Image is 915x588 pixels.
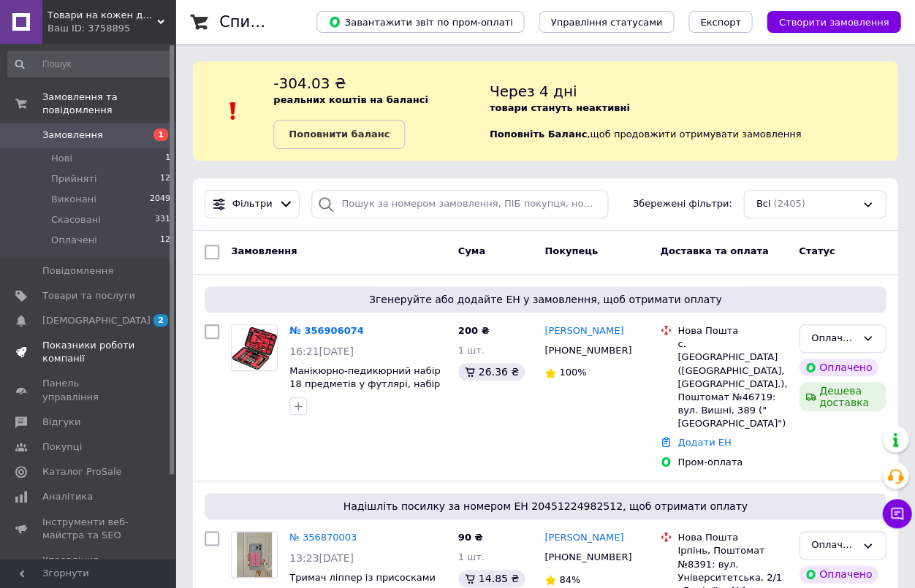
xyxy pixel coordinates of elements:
span: [DEMOGRAPHIC_DATA] [42,314,151,327]
a: Манікюрно-педикюрний набір 18 предметів у футлярі, набір для манікюру V&A [289,365,440,403]
div: Пром-оплата [677,456,787,469]
span: Товари та послуги [42,289,135,302]
span: [PHONE_NUMBER] [544,345,631,356]
div: Нова Пошта [677,324,787,337]
span: 2 [153,314,168,327]
span: Фільтри [232,197,273,211]
span: Статус [799,245,835,256]
span: Через 4 дні [490,83,577,100]
div: Дешева доставка [799,382,886,411]
a: Фото товару [231,531,278,578]
span: Cума [458,245,485,256]
span: Інструменти веб-майстра та SEO [42,516,135,542]
button: Експорт [688,11,753,33]
span: Збережені фільтри: [632,197,732,211]
span: 16:21[DATE] [289,345,354,357]
span: Товари на кожен день [48,9,157,22]
span: [PHONE_NUMBER] [544,551,631,562]
b: товари стануть неактивні [490,102,630,113]
span: Повідомлення [42,264,113,278]
span: 1 [165,152,170,165]
a: Фото товару [231,324,278,371]
img: Фото товару [232,325,277,370]
span: Створити замовлення [778,17,889,28]
div: 26.36 ₴ [458,363,525,381]
a: Додати ЕН [677,437,731,448]
span: Покупці [42,440,82,454]
span: Каталог ProSale [42,465,121,478]
span: -304.03 ₴ [273,75,346,92]
div: Оплачено [811,538,856,553]
span: Аналітика [42,490,93,503]
div: 14.85 ₴ [458,570,525,587]
span: Оплачені [51,234,97,247]
span: Згенеруйте або додайте ЕН у замовлення, щоб отримати оплату [210,292,880,307]
h1: Список замовлень [219,13,368,31]
span: Панель управління [42,377,135,403]
span: 2049 [150,193,170,206]
div: Нова Пошта [677,531,787,544]
a: [PERSON_NAME] [544,531,623,545]
span: 13:23[DATE] [289,552,354,564]
span: Замовлення та повідомлення [42,91,175,117]
span: Замовлення [231,245,297,256]
span: Показники роботи компанії [42,339,135,365]
b: Поповніть Баланс [490,129,587,140]
a: Поповнити баланс [273,120,405,149]
a: № 356906074 [289,325,364,336]
span: Завантажити звіт по пром-оплаті [328,15,512,28]
span: 90 ₴ [458,532,483,543]
span: 1 шт. [458,345,485,356]
span: 331 [155,213,170,226]
div: , щоб продовжити отримувати замовлення [490,73,897,149]
span: 1 шт. [458,551,485,562]
b: Поповнити баланс [289,129,390,140]
div: Оплачено [811,331,856,346]
div: Оплачено [799,359,878,376]
span: Надішліть посилку за номером ЕН 20451224982512, щоб отримати оплату [210,499,880,513]
b: реальних коштів на балансі [273,94,428,105]
div: с. [GEOGRAPHIC_DATA] ([GEOGRAPHIC_DATA], [GEOGRAPHIC_DATA].), Поштомат №46719: вул. Вишні, 389 ("... [677,337,787,430]
input: Пошук [7,51,172,77]
button: Чат з покупцем [882,499,911,528]
span: 12 [160,172,170,186]
span: Замовлення [42,129,103,142]
span: 12 [160,234,170,247]
span: Нові [51,152,72,165]
span: Прийняті [51,172,96,186]
img: :exclamation: [222,100,244,122]
span: Покупець [544,245,598,256]
span: 100% [559,367,586,378]
span: Управління сайтом [42,554,135,580]
button: Створити замовлення [767,11,900,33]
span: 84% [559,574,580,585]
div: Оплачено [799,565,878,583]
span: Доставка та оплата [660,245,768,256]
input: Пошук за номером замовлення, ПІБ покупця, номером телефону, Email, номером накладної [311,190,607,218]
span: Відгуки [42,416,80,429]
span: 200 ₴ [458,325,490,336]
button: Управління статусами [539,11,674,33]
span: 1 [153,129,168,141]
a: Створити замовлення [752,16,900,27]
img: Фото товару [237,532,272,577]
span: Скасовані [51,213,101,226]
span: (2405) [773,198,805,209]
span: Експорт [700,17,741,28]
div: Ваш ID: 3758895 [48,22,175,35]
a: № 356870003 [289,532,357,543]
button: Завантажити звіт по пром-оплаті [316,11,524,33]
span: Всі [756,197,770,211]
span: Виконані [51,193,96,206]
span: Управління статусами [550,17,662,28]
a: [PERSON_NAME] [544,324,623,338]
